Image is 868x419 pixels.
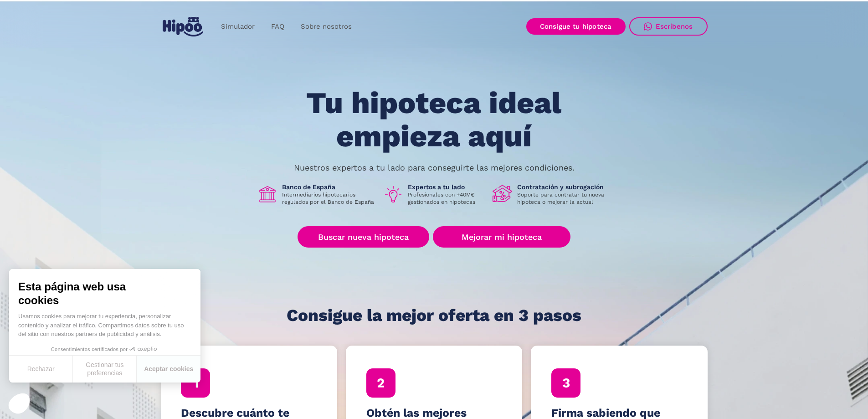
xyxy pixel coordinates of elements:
h1: Consigue la mejor oferta en 3 pasos [287,306,581,325]
a: Consigue tu hipoteca [526,18,626,35]
p: Soporte para contratar tu nueva hipoteca o mejorar la actual [517,191,611,206]
a: Sobre nosotros [293,18,360,36]
a: Simulador [213,18,263,36]
p: Nuestros expertos a tu lado para conseguirte las mejores condiciones. [294,164,575,171]
h1: Contratación y subrogación [517,183,611,191]
p: Intermediarios hipotecarios regulados por el Banco de España [282,191,376,206]
a: home [161,13,205,40]
a: Mejorar mi hipoteca [433,226,570,248]
h1: Expertos a tu lado [408,183,485,191]
div: Escríbenos [656,22,693,31]
a: Escríbenos [629,17,708,36]
p: Profesionales con +40M€ gestionados en hipotecas [408,191,485,206]
a: FAQ [263,18,293,36]
h1: Tu hipoteca ideal empieza aquí [261,87,606,153]
a: Buscar nueva hipoteca [298,226,429,248]
h1: Banco de España [282,183,376,191]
